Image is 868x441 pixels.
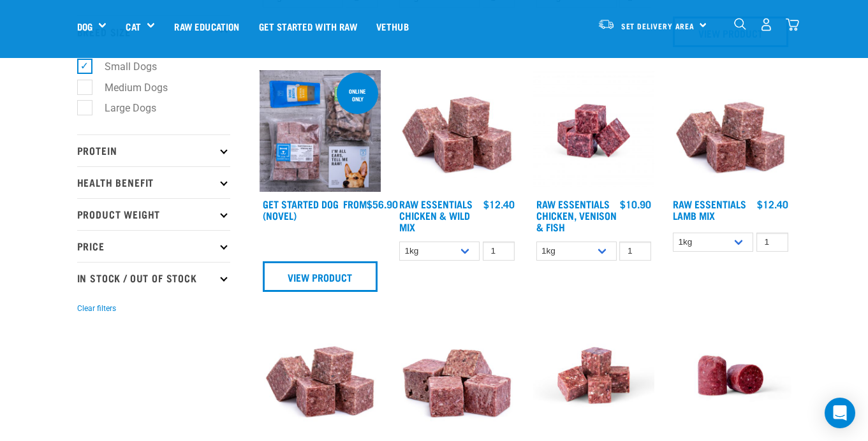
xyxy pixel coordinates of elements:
img: van-moving.png [598,18,615,30]
p: In Stock / Out Of Stock [77,262,230,294]
img: Pile Of Cubed Chicken Wild Meat Mix [396,70,518,192]
a: Cat [126,19,140,34]
img: home-icon@2x.png [786,18,799,31]
label: Large Dogs [84,100,161,116]
img: home-icon-1@2x.png [734,18,746,30]
div: Open Intercom Messenger [825,398,855,428]
p: Product Weight [77,198,230,230]
img: user.png [760,18,773,31]
img: 1113 RE Venison Mix 01 [396,315,518,437]
img: Chicken Venison mix 1655 [533,70,655,192]
div: $56.90 [343,198,398,210]
div: $12.40 [757,198,788,210]
div: online only [337,82,378,108]
p: Protein [77,134,230,166]
a: Raw Essentials Chicken & Wild Mix [399,201,473,229]
input: 1 [756,233,788,252]
label: Small Dogs [84,59,162,75]
span: FROM [343,201,367,206]
img: ?1041 RE Lamb Mix 01 [670,70,791,192]
p: Health Benefit [77,166,230,198]
input: 1 [619,242,651,261]
img: Raw Essentials Chicken Lamb Beef Bulk Minced Raw Dog Food Roll Unwrapped [670,315,791,437]
a: Raw Essentials Lamb Mix [673,201,746,218]
a: Vethub [367,1,418,52]
label: Medium Dogs [84,80,173,96]
img: ?1041 RE Lamb Mix 01 [260,315,381,437]
a: Raw Essentials Chicken, Venison & Fish [536,201,617,229]
a: Get Started Dog (Novel) [263,201,339,218]
div: $10.90 [620,198,651,210]
img: Beef Mackerel 1 [533,315,655,437]
p: Price [77,230,230,262]
div: $12.40 [483,198,515,210]
a: Get started with Raw [249,1,367,52]
a: View Product [263,261,378,292]
span: Set Delivery Area [621,24,695,28]
a: Raw Education [165,1,249,52]
img: NSP Dog Novel Update [260,70,381,192]
a: Dog [77,19,92,34]
input: 1 [483,242,515,261]
button: Clear filters [77,303,116,314]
